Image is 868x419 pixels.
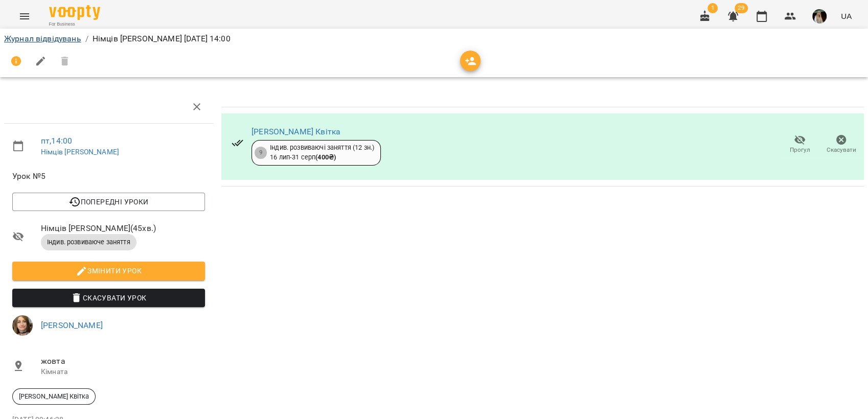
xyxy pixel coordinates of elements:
li: / [85,33,88,45]
span: Скасувати [827,146,856,154]
nav: breadcrumb [4,33,864,45]
span: Німців [PERSON_NAME] ( 45 хв. ) [41,222,205,235]
span: 29 [735,3,748,13]
span: Урок №5 [12,170,205,182]
span: For Business [49,21,100,28]
span: Скасувати Урок [20,292,197,304]
div: Індив. розвиваючі заняття (12 зн.) 16 лип - 31 серп [270,143,374,162]
img: Voopty Logo [49,5,100,20]
b: ( 400 ₴ ) [315,153,336,161]
a: Німців [PERSON_NAME] [41,148,119,156]
a: пт , 14:00 [41,136,72,146]
a: [PERSON_NAME] Квітка [252,127,340,136]
img: 05fba983e9cc9ec1b721dcb793749f5a.jpg [12,315,33,336]
img: db9e5aee73aab2f764342d08fe444bbe.JPG [812,9,827,24]
span: UA [841,11,852,21]
div: [PERSON_NAME] Квітка [12,388,96,405]
button: Menu [12,4,37,29]
span: [PERSON_NAME] Квітка [13,392,95,401]
button: Змінити урок [12,262,205,280]
span: жовта [41,355,205,367]
p: Німців [PERSON_NAME] [DATE] 14:00 [93,33,231,45]
button: Скасувати Урок [12,289,205,307]
span: Змінити урок [20,265,197,277]
span: Індив. розвиваюче заняття [41,238,136,247]
button: UA [837,7,856,26]
button: Попередні уроки [12,193,205,211]
button: Прогул [779,130,820,159]
span: 1 [707,3,718,13]
a: Журнал відвідувань [4,34,81,43]
p: Кімната [41,367,205,377]
div: 9 [255,147,267,159]
a: [PERSON_NAME] [41,320,103,330]
span: Прогул [790,146,810,154]
button: Скасувати [820,130,862,159]
span: Попередні уроки [20,196,197,208]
